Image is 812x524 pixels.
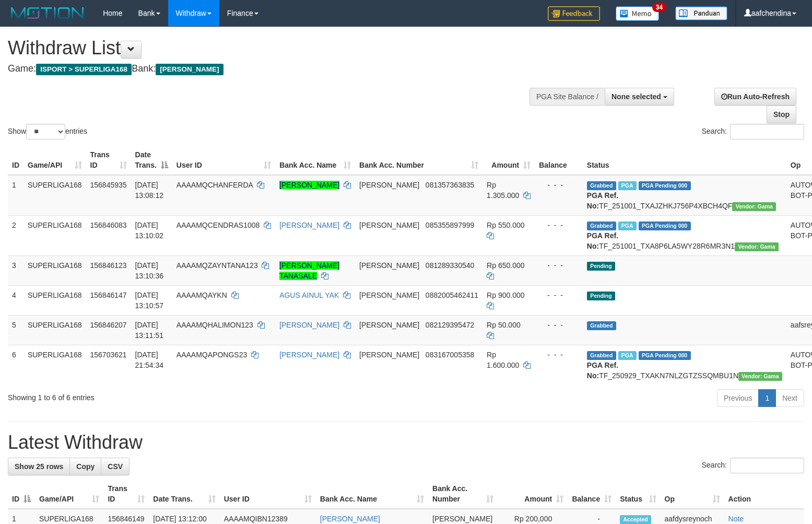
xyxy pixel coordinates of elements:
[103,479,149,509] th: Trans ID: activate to sort column ascending
[605,88,674,106] button: None selected
[26,124,65,139] select: Showentries
[535,145,583,175] th: Balance
[730,124,804,139] input: Search:
[8,255,23,285] td: 3
[587,262,615,271] span: Pending
[279,351,339,359] a: [PERSON_NAME]
[176,261,258,270] span: AAAAMQZAYNTANA123
[587,231,618,250] b: PGA Ref. No:
[702,458,804,473] label: Search:
[76,462,95,471] span: Copy
[355,145,483,175] th: Bank Acc. Number: activate to sort column ascending
[279,321,339,329] a: [PERSON_NAME]
[101,458,130,475] a: CSV
[487,261,524,270] span: Rp 650.000
[359,261,419,270] span: [PERSON_NAME]
[616,479,660,509] th: Status: activate to sort column ascending
[618,351,637,360] span: Marked by aafchhiseyha
[539,220,579,230] div: - - -
[583,215,786,255] td: TF_251001_TXA8P6LA5WY28R6MR3N1
[426,351,474,359] span: Copy 083167005358 to clipboard
[732,202,776,211] span: Vendor URL: https://trx31.1velocity.biz
[36,64,132,75] span: ISPORT > SUPERLIGA168
[23,215,86,255] td: SUPERLIGA168
[359,351,419,359] span: [PERSON_NAME]
[359,221,419,229] span: [PERSON_NAME]
[738,372,782,381] span: Vendor URL: https://trx31.1velocity.biz
[717,389,759,407] a: Previous
[583,345,786,385] td: TF_250929_TXAKN7NLZGTZSSQMBU1N
[8,388,331,403] div: Showing 1 to 6 of 6 entries
[432,515,492,523] span: [PERSON_NAME]
[35,479,103,509] th: Game/API: activate to sort column ascending
[279,181,339,189] a: [PERSON_NAME]
[23,175,86,216] td: SUPERLIGA168
[149,479,219,509] th: Date Trans.: activate to sort column ascending
[275,145,355,175] th: Bank Acc. Name: activate to sort column ascending
[620,515,651,524] span: Accepted
[775,389,804,407] a: Next
[587,361,618,380] b: PGA Ref. No:
[8,345,23,385] td: 6
[279,291,339,299] a: AGUS AINUL YAK
[652,3,666,12] span: 34
[639,181,691,190] span: PGA Pending
[8,175,23,216] td: 1
[90,291,127,299] span: 156846147
[90,221,127,229] span: 156846083
[587,181,616,190] span: Grabbed
[316,479,428,509] th: Bank Acc. Name: activate to sort column ascending
[172,145,275,175] th: User ID: activate to sort column ascending
[758,389,776,407] a: 1
[426,181,474,189] span: Copy 081357363835 to clipboard
[135,321,164,340] span: [DATE] 13:11:51
[583,145,786,175] th: Status
[176,291,227,299] span: AAAAMQAYKN
[8,432,804,453] h1: Latest Withdraw
[730,458,804,473] input: Search:
[135,181,164,200] span: [DATE] 13:08:12
[220,479,316,509] th: User ID: activate to sort column ascending
[8,479,35,509] th: ID: activate to sort column descending
[135,221,164,240] span: [DATE] 13:10:02
[426,221,474,229] span: Copy 085355897999 to clipboard
[735,242,779,251] span: Vendor URL: https://trx31.1velocity.biz
[90,181,127,189] span: 156845935
[714,88,796,106] a: Run Auto-Refresh
[320,515,380,523] a: [PERSON_NAME]
[23,145,86,175] th: Game/API: activate to sort column ascending
[587,222,616,230] span: Grabbed
[587,321,616,330] span: Grabbed
[279,221,339,229] a: [PERSON_NAME]
[426,261,474,270] span: Copy 081289330540 to clipboard
[675,6,727,20] img: panduan.png
[487,221,524,229] span: Rp 550.000
[428,479,498,509] th: Bank Acc. Number: activate to sort column ascending
[702,124,804,139] label: Search:
[616,6,660,21] img: Button%20Memo.svg
[23,255,86,285] td: SUPERLIGA168
[156,64,223,75] span: [PERSON_NAME]
[8,315,23,345] td: 5
[359,181,419,189] span: [PERSON_NAME]
[426,321,474,329] span: Copy 082129395472 to clipboard
[487,181,519,200] span: Rp 1.305.000
[8,285,23,315] td: 4
[539,260,579,271] div: - - -
[23,315,86,345] td: SUPERLIGA168
[611,92,661,101] span: None selected
[135,291,164,310] span: [DATE] 13:10:57
[23,285,86,315] td: SUPERLIGA168
[108,462,123,471] span: CSV
[529,88,605,106] div: PGA Site Balance /
[131,145,172,175] th: Date Trans.: activate to sort column descending
[90,321,127,329] span: 156846207
[487,321,521,329] span: Rp 50.000
[618,222,637,230] span: Marked by aafheankoy
[487,351,519,369] span: Rp 1.600.000
[86,145,131,175] th: Trans ID: activate to sort column ascending
[176,321,253,329] span: AAAAMQHALIMON123
[359,321,419,329] span: [PERSON_NAME]
[8,215,23,255] td: 2
[15,462,63,471] span: Show 25 rows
